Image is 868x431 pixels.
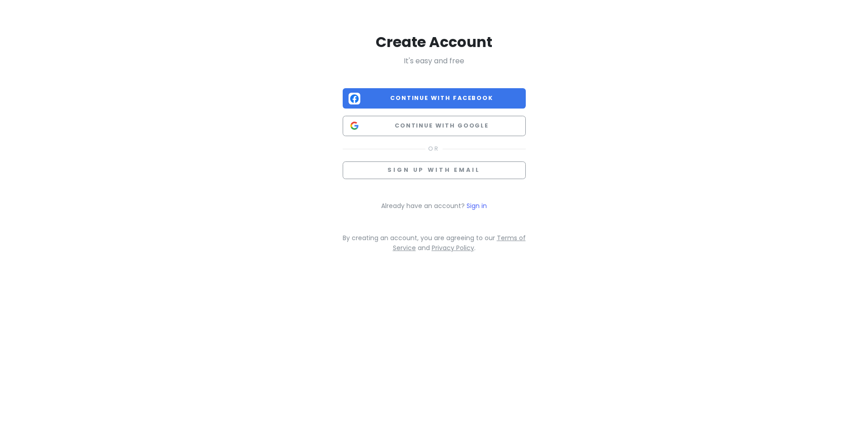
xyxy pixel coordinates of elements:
[467,201,487,210] a: Sign in
[343,233,526,253] p: By creating an account, you are agreeing to our and .
[393,233,526,252] a: Terms of Service
[343,201,526,211] p: Already have an account?
[343,55,526,67] p: It's easy and free
[349,120,360,132] img: Google logo
[432,243,474,252] a: Privacy Policy
[343,161,526,179] button: Sign up with email
[387,166,480,174] span: Sign up with email
[343,33,526,52] h2: Create Account
[343,116,526,136] button: Continue with Google
[349,93,360,104] img: Facebook logo
[364,121,520,130] span: Continue with Google
[364,94,520,103] span: Continue with Facebook
[343,88,526,109] button: Continue with Facebook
